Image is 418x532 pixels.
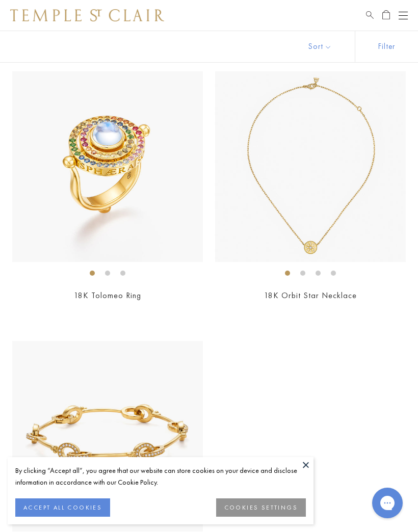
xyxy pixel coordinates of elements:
[215,71,406,262] img: 18K Orbit Star Necklace
[285,31,355,62] button: Show sort by
[367,484,408,522] iframe: Gorgias live chat messenger
[12,71,203,262] img: 18K Tolomeo Ring
[15,498,110,517] button: ACCEPT ALL COOKIES
[264,290,357,301] a: 18K Orbit Star Necklace
[366,9,374,21] a: Search
[216,498,306,517] button: COOKIES SETTINGS
[74,290,141,301] a: 18K Tolomeo Ring
[399,9,408,21] button: Open navigation
[12,341,203,531] img: 18K Small Orsina Bracelet
[382,9,390,21] a: Open Shopping Bag
[10,9,164,21] img: Temple St. Clair
[355,31,418,62] button: Show filters
[15,465,306,488] div: By clicking “Accept all”, you agree that our website can store cookies on your device and disclos...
